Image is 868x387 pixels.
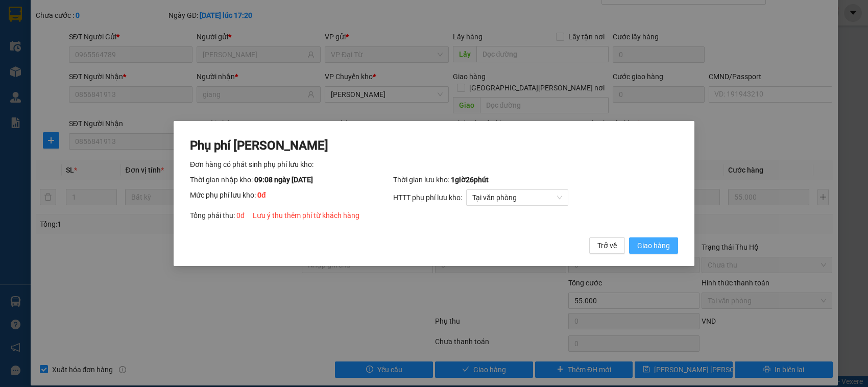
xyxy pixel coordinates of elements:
[629,237,678,254] button: Giao hàng
[589,237,625,254] button: Trở về
[190,189,393,206] div: Mức phụ phí lưu kho:
[637,240,670,251] span: Giao hàng
[190,210,678,221] div: Tổng phải thu:
[190,159,678,170] div: Đơn hàng có phát sinh phụ phí lưu kho:
[253,211,359,220] span: Lưu ý thu thêm phí từ khách hàng
[257,191,266,199] span: 0 đ
[393,174,678,185] div: Thời gian lưu kho:
[190,138,328,153] span: Phụ phí [PERSON_NAME]
[597,240,617,251] span: Trở về
[190,174,393,185] div: Thời gian nhập kho:
[236,211,245,220] span: 0 đ
[472,190,562,205] span: Tại văn phòng
[254,176,313,184] span: 09:08 ngày [DATE]
[393,189,678,206] div: HTTT phụ phí lưu kho:
[451,176,489,184] span: 1 giờ 26 phút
